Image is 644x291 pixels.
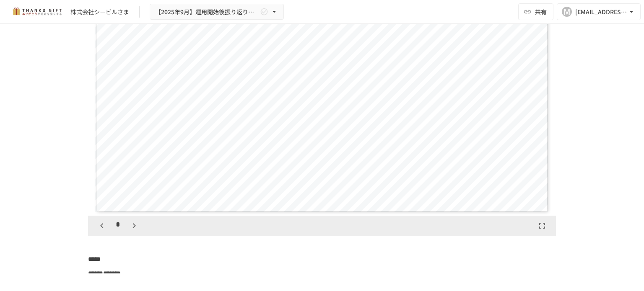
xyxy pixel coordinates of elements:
[575,7,627,17] div: [EMAIL_ADDRESS][DOMAIN_NAME]
[535,7,547,16] span: 共有
[10,5,64,18] img: mMP1OxWUAhQbsRWCurg7vIHe5HqDpP7qZo7fRoNLXQh
[557,3,641,20] button: M[EMAIL_ADDRESS][DOMAIN_NAME]
[70,8,129,16] div: 株式会社シービルさま
[150,4,284,20] button: 【2025年9月】運用開始後振り返りミーティング
[562,7,572,17] div: M
[155,7,258,17] span: 【2025年9月】運用開始後振り返りミーティング
[518,3,553,20] button: 共有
